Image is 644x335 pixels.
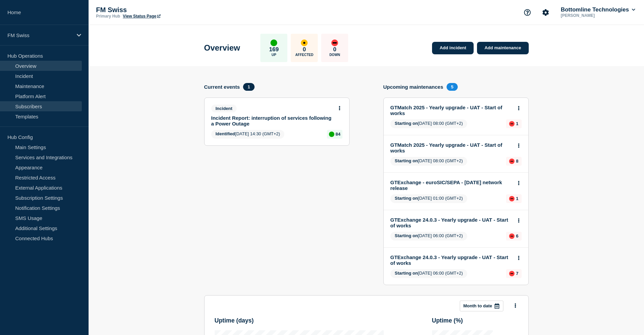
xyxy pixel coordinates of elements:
[269,46,279,53] p: 169
[447,83,458,91] span: 5
[460,301,503,311] button: Month to date
[559,13,630,18] p: [PERSON_NAME]
[390,119,468,128] span: [DATE] 08:00 (GMT+2)
[559,6,637,13] button: Bottomline Technologies
[295,53,313,57] p: Affected
[204,84,240,90] h4: Current events
[301,39,308,46] div: affected
[383,84,444,90] h4: Upcoming maintenances
[390,105,512,116] a: GTMatch 2025 - Yearly upgrade - UAT - Start of works
[204,43,240,53] h1: Overview
[516,121,518,126] p: 1
[395,233,418,238] span: Starting on
[516,271,518,276] p: 7
[509,271,515,276] div: down
[390,194,468,203] span: [DATE] 01:00 (GMT+2)
[333,46,336,53] p: 0
[520,5,534,20] button: Support
[243,83,254,91] span: 1
[395,158,418,163] span: Starting on
[395,196,418,201] span: Starting on
[390,254,512,266] a: GTExchange 24.0.3 - Yearly upgrade - UAT - Start of works
[509,233,515,239] div: down
[516,159,518,164] p: 8
[123,14,160,19] a: View Status Page
[395,271,418,276] span: Starting on
[331,39,338,46] div: down
[303,46,306,53] p: 0
[271,53,276,57] p: Up
[390,179,512,191] a: GTExchange - euroSIC/SEPA - [DATE] network release
[390,157,468,166] span: [DATE] 08:00 (GMT+2)
[509,159,515,164] div: down
[211,130,285,139] span: [DATE] 14:30 (GMT+2)
[336,132,340,137] p: 84
[432,317,518,324] h3: Uptime ( % )
[7,32,72,38] p: FM Swiss
[390,232,468,241] span: [DATE] 06:00 (GMT+2)
[390,217,512,228] a: GTExchange 24.0.3 - Yearly upgrade - UAT - Start of works
[390,269,468,278] span: [DATE] 06:00 (GMT+2)
[516,196,518,201] p: 1
[211,115,333,127] a: Incident Report: interruption of services following a Power Outage
[270,39,277,46] div: up
[432,42,474,54] a: Add incident
[539,5,553,20] button: Account settings
[463,303,492,308] p: Month to date
[477,42,528,54] a: Add maintenance
[96,14,120,19] p: Primary Hub
[215,317,384,324] h3: Uptime ( days )
[216,131,235,136] span: Identified
[96,6,231,14] p: FM Swiss
[211,105,237,112] span: Incident
[329,53,340,57] p: Down
[516,233,518,239] p: 6
[509,121,515,127] div: down
[329,132,334,137] div: up
[509,196,515,201] div: down
[395,121,418,126] span: Starting on
[390,142,512,153] a: GTMatch 2025 - Yearly upgrade - UAT - Start of works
